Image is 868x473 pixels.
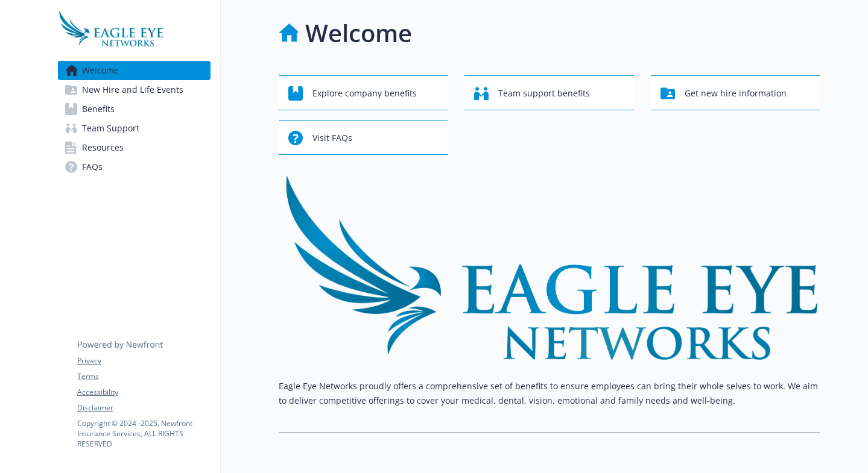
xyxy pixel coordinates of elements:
span: FAQs [82,157,103,177]
p: Copyright © 2024 - 2025 , Newfront Insurance Services, ALL RIGHTS RESERVED [77,418,210,449]
h1: Welcome [305,15,412,51]
button: Explore company benefits [279,75,448,110]
p: Eagle Eye Networks proudly offers a comprehensive set of benefits to ensure employees can bring t... [279,379,820,408]
button: Visit FAQs [279,120,448,155]
span: Team support benefits [498,82,590,105]
a: New Hire and Life Events [58,80,211,99]
span: Team Support [82,119,139,138]
span: Visit FAQs [312,127,352,149]
a: Terms [77,371,210,382]
button: Team support benefits [464,75,634,110]
a: Accessibility [77,387,210,398]
a: Resources [58,138,211,157]
span: Resources [82,138,124,157]
a: Benefits [58,99,211,119]
span: Welcome [82,61,119,80]
span: New Hire and Life Events [82,80,183,99]
a: Disclaimer [77,403,210,413]
a: Team Support [58,119,211,138]
span: Benefits [82,99,115,119]
span: Get new hire information [685,82,787,105]
a: FAQs [58,157,211,177]
img: overview page banner [279,174,820,360]
button: Get new hire information [651,75,820,110]
span: Explore company benefits [312,82,417,105]
a: Privacy [77,356,210,366]
a: Welcome [58,61,211,80]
